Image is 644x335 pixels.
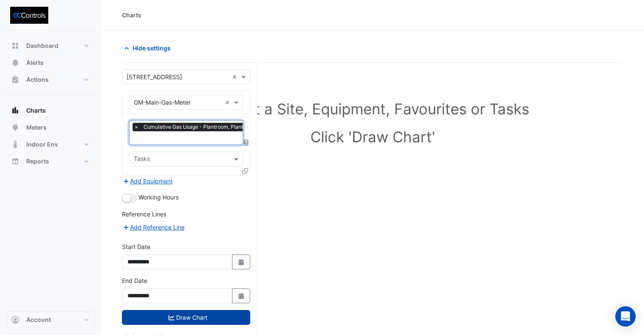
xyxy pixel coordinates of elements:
span: Working Hours [138,194,179,201]
span: Reports [26,157,49,166]
span: Indoor Env [26,140,58,149]
span: Alerts [26,58,44,67]
button: Reports [7,153,95,170]
app-icon: Indoor Env [11,140,19,149]
span: Hide settings [133,44,171,53]
app-icon: Alerts [11,58,19,67]
span: Charts [26,106,46,115]
button: Add Equipment [122,176,173,186]
app-icon: Dashboard [11,42,19,50]
span: Choose Function [243,139,250,146]
app-icon: Reports [11,157,19,166]
span: Cumulative Gas Usage - Plantroom, Plantroom [141,123,258,131]
button: Draw Chart [122,310,250,325]
label: End Date [122,276,147,285]
fa-icon: Select Date [238,258,245,266]
button: Add Reference Line [122,222,185,232]
button: Indoor Env [7,136,95,153]
button: Charts [7,102,95,119]
button: Account [7,311,95,328]
button: Actions [7,71,95,88]
h1: Click 'Draw Chart' [141,128,605,146]
label: Reference Lines [122,210,166,219]
fa-icon: Select Date [238,292,245,299]
button: Meters [7,119,95,136]
span: Clear [225,98,232,107]
span: Meters [26,123,47,132]
span: Actions [26,75,49,84]
span: × [133,123,140,131]
app-icon: Meters [11,123,19,132]
button: Hide settings [122,41,176,55]
app-icon: Actions [11,75,19,84]
app-icon: Charts [11,106,19,115]
div: Charts [122,11,141,19]
h1: Select a Site, Equipment, Favourites or Tasks [141,100,605,118]
label: Start Date [122,242,150,251]
span: Account [26,316,51,324]
img: Company Logo [10,7,48,24]
span: Clone Favourites and Tasks from this Equipment to other Equipment [242,167,248,174]
button: Dashboard [7,37,95,54]
div: Tasks [133,154,150,165]
div: Open Intercom Messenger [615,306,636,327]
span: Dashboard [26,42,58,50]
span: Clear [232,72,239,81]
button: Alerts [7,54,95,71]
